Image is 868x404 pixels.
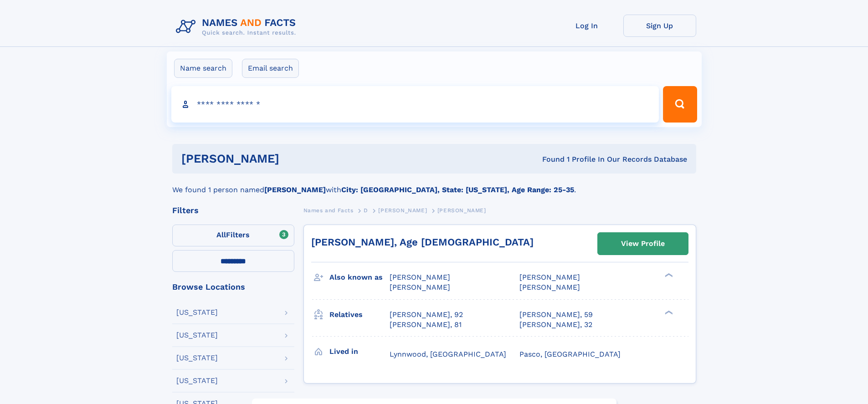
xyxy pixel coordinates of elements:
[623,15,696,37] a: Sign Up
[172,15,303,39] img: Logo Names and Facts
[364,205,368,216] a: D
[181,153,411,164] h1: [PERSON_NAME]
[519,273,580,281] span: [PERSON_NAME]
[621,233,665,254] div: View Profile
[264,185,326,194] b: [PERSON_NAME]
[172,283,294,291] div: Browse Locations
[390,273,450,281] span: [PERSON_NAME]
[663,86,697,123] button: Search Button
[171,86,659,123] input: search input
[519,350,621,358] span: Pasco, [GEOGRAPHIC_DATA]
[364,207,368,214] span: D
[663,309,673,315] div: ❯
[172,225,294,246] label: Filters
[311,236,534,248] a: [PERSON_NAME], Age [DEMOGRAPHIC_DATA]
[390,350,506,358] span: Lynnwood, [GEOGRAPHIC_DATA]
[550,15,623,37] a: Log In
[390,310,463,320] a: [PERSON_NAME], 92
[329,344,390,359] h3: Lived in
[174,59,232,78] label: Name search
[329,270,390,285] h3: Also known as
[663,272,673,278] div: ❯
[519,320,592,330] a: [PERSON_NAME], 32
[598,233,688,255] a: View Profile
[519,283,580,291] span: [PERSON_NAME]
[378,207,427,214] span: [PERSON_NAME]
[341,185,574,194] b: City: [GEOGRAPHIC_DATA], State: [US_STATE], Age Range: 25-35
[303,205,354,216] a: Names and Facts
[172,206,294,215] div: Filters
[378,205,427,216] a: [PERSON_NAME]
[176,354,218,362] div: [US_STATE]
[390,283,450,291] span: [PERSON_NAME]
[176,332,218,339] div: [US_STATE]
[172,174,696,195] div: We found 1 person named with .
[176,377,218,384] div: [US_STATE]
[437,207,486,214] span: [PERSON_NAME]
[329,307,390,322] h3: Relatives
[519,310,593,320] a: [PERSON_NAME], 59
[411,154,687,164] div: Found 1 Profile In Our Records Database
[390,320,462,330] a: [PERSON_NAME], 81
[216,230,226,239] span: All
[176,309,218,316] div: [US_STATE]
[242,59,299,78] label: Email search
